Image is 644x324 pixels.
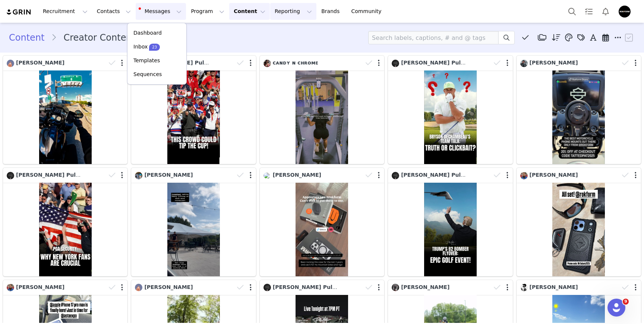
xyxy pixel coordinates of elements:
[273,284,365,290] span: [PERSON_NAME] Pull Hook Golf
[530,60,578,66] span: [PERSON_NAME]
[401,172,493,178] span: [PERSON_NAME] Pull Hook Golf
[144,60,236,66] span: [PERSON_NAME] Pull Hook Golf
[263,284,271,291] img: 4f6c0c57-890a-40a2-a8c0-fa3086b1012b.jpg
[263,60,271,67] img: da7351bb-c3cc-4a03-a2c0-c6ae8a67b3bc.jpg
[581,3,597,20] a: Tasks
[229,3,270,20] button: Content
[186,3,229,20] button: Program
[135,284,142,291] img: 58ef05f1-2d2a-4669-8145-3c8b4b1f8530.jpg
[92,3,135,20] button: Contacts
[133,70,162,78] p: Sequences
[133,43,148,51] p: Inbox
[135,172,142,179] img: 13649ead-b831-4b01-9eb7-527e665768ca.jpg
[152,44,157,50] p: 23
[136,3,186,20] button: Messages
[368,31,499,44] input: Search labels, captions, # and @ tags
[317,3,346,20] a: Brands
[133,29,162,37] p: Dashboard
[38,3,92,20] button: Recruitment
[133,57,160,65] p: Templates
[520,60,528,67] img: b1a8de1a-f131-43e1-b08c-7315a2ca5f04.jpg
[607,299,625,317] iframe: Intercom live chat
[7,172,14,179] img: 4f6c0c57-890a-40a2-a8c0-fa3086b1012b.jpg
[16,60,64,66] span: [PERSON_NAME]
[273,60,318,66] span: ᴄᴀɴᴅʏ ɴ ᴄʜʀᴏᴍᴇ
[530,284,578,290] span: [PERSON_NAME]
[9,31,51,44] a: Content
[623,299,629,305] span: 9
[273,172,321,178] span: [PERSON_NAME]
[16,284,64,290] span: [PERSON_NAME]
[270,3,316,20] button: Reporting
[520,284,528,291] img: 7296a18f-fa6f-4246-af8b-a4d33535fff3.jpg
[520,172,528,179] img: e06643ab-74f3-4ffe-89ef-094dab833076.jpg
[7,60,14,67] img: 58ef05f1-2d2a-4669-8145-3c8b4b1f8530.jpg
[7,284,14,291] img: e06643ab-74f3-4ffe-89ef-094dab833076.jpg
[619,6,631,18] img: f8784e91-5e46-4e4c-b7be-4fd6d63169af.png
[263,173,271,179] img: dc080af5-7961-4fe0-94df-234ac5fb1dea.jpg
[392,172,399,179] img: 4f6c0c57-890a-40a2-a8c0-fa3086b1012b.jpg
[597,3,614,20] button: Notifications
[614,6,638,18] button: Profile
[392,284,399,291] img: f4103cc2-d7ca-4b6a-80c4-fb16cbd071bd.jpg
[530,172,578,178] span: [PERSON_NAME]
[144,172,193,178] span: [PERSON_NAME]
[392,60,399,67] img: 4f6c0c57-890a-40a2-a8c0-fa3086b1012b.jpg
[16,172,108,178] span: [PERSON_NAME] Pull Hook Golf
[401,60,493,66] span: [PERSON_NAME] Pull Hook Golf
[347,3,389,20] a: Community
[144,284,193,290] span: [PERSON_NAME]
[6,9,32,16] img: grin logo
[564,3,580,20] button: Search
[401,284,449,290] span: [PERSON_NAME]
